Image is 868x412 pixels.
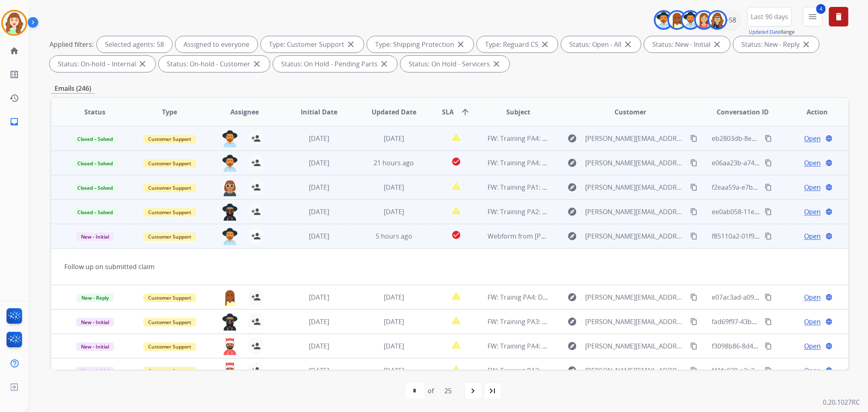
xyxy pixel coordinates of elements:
[488,386,498,396] mat-icon: last_page
[721,10,741,30] div: +58
[222,179,238,196] img: agent-avatar
[51,83,94,94] p: Emails (246)
[765,232,772,240] mat-icon: content_copy
[585,207,685,217] span: [PERSON_NAME][EMAIL_ADDRESS][DOMAIN_NAME]
[400,56,509,72] div: Status: On Hold - Servicers
[9,93,19,103] mat-icon: history
[567,366,577,375] mat-icon: explore
[712,366,835,375] span: f41fe038-a3a2-4968-b77d-a0b2b9e0fb07
[765,208,772,215] mat-icon: content_copy
[273,56,397,72] div: Status: On Hold - Pending Parts
[456,39,466,49] mat-icon: close
[567,292,577,302] mat-icon: explore
[367,36,474,53] div: Type: Shipping Protection
[143,232,196,241] span: Customer Support
[585,231,685,241] span: [PERSON_NAME][EMAIL_ADDRESS][DOMAIN_NAME]
[801,39,811,49] mat-icon: close
[690,232,697,240] mat-icon: content_copy
[64,262,686,272] div: Follow up on submitted claim
[614,107,646,117] span: Customer
[143,342,196,351] span: Customer Support
[690,367,697,374] mat-icon: content_copy
[384,342,404,351] span: [DATE]
[774,98,848,126] th: Action
[468,386,478,396] mat-icon: navigate_next
[765,342,772,350] mat-icon: content_copy
[222,313,238,331] img: agent-avatar
[309,366,329,375] span: [DATE]
[379,59,389,69] mat-icon: close
[309,207,329,216] span: [DATE]
[712,183,834,192] span: f2eaa59a-e7bb-4bfb-be64-ef468171fdab
[712,158,834,167] span: e06aa23b-a749-49c1-bc14-df86f9c36237
[765,294,772,301] mat-icon: content_copy
[712,134,837,143] span: eb2803db-8e28-4cdf-90a9-aa7620dc8e31
[585,182,685,192] span: [PERSON_NAME][EMAIL_ADDRESS][DOMAIN_NAME]
[451,340,461,350] mat-icon: report_problem
[251,158,261,168] mat-icon: person_add
[451,316,461,325] mat-icon: report_problem
[251,134,261,143] mat-icon: person_add
[428,386,434,396] div: of
[488,158,642,167] span: FW: Training PA4: Do Not Assign ([PERSON_NAME])
[309,293,329,302] span: [DATE]
[690,159,697,167] mat-icon: content_copy
[9,46,19,56] mat-icon: home
[374,158,414,167] span: 21 hours ago
[3,11,26,34] img: avatar
[690,135,697,142] mat-icon: content_copy
[567,182,577,192] mat-icon: explore
[765,318,772,325] mat-icon: content_copy
[309,134,329,143] span: [DATE]
[143,318,196,327] span: Customer Support
[384,183,404,192] span: [DATE]
[76,367,114,375] span: New - Initial
[309,158,329,167] span: [DATE]
[825,367,833,374] mat-icon: language
[384,366,404,375] span: [DATE]
[804,231,821,241] span: Open
[162,107,177,117] span: Type
[567,231,577,241] mat-icon: explore
[623,39,633,49] mat-icon: close
[251,182,261,192] mat-icon: person_add
[492,59,501,69] mat-icon: close
[77,294,114,302] span: New - Reply
[804,158,821,168] span: Open
[488,232,723,241] span: Webform from [PERSON_NAME][EMAIL_ADDRESS][DOMAIN_NAME] on [DATE]
[460,107,470,117] mat-icon: arrow_upward
[825,294,833,301] mat-icon: language
[230,107,259,117] span: Assignee
[488,366,642,375] span: FW: Training PA3: Do Not Assign ([PERSON_NAME])
[804,182,821,192] span: Open
[50,56,155,72] div: Status: On-hold – Internal
[585,366,685,375] span: [PERSON_NAME][EMAIL_ADDRESS][DOMAIN_NAME]
[222,204,238,221] img: agent-avatar
[690,208,697,215] mat-icon: content_copy
[749,28,795,35] span: Range
[251,341,261,351] mat-icon: person_add
[803,7,822,26] button: 4
[175,36,258,53] div: Assigned to everyone
[717,107,769,117] span: Conversation ID
[251,207,261,217] mat-icon: person_add
[690,294,697,301] mat-icon: content_copy
[251,317,261,327] mat-icon: person_add
[825,208,833,215] mat-icon: language
[825,184,833,191] mat-icon: language
[567,207,577,217] mat-icon: explore
[438,383,459,399] div: 25
[76,342,114,351] span: New - Initial
[251,231,261,241] mat-icon: person_add
[222,155,238,172] img: agent-avatar
[9,70,19,79] mat-icon: list_alt
[477,36,558,53] div: Type: Reguard CS
[309,317,329,326] span: [DATE]
[372,107,416,117] span: Updated Date
[222,130,238,147] img: agent-avatar
[252,59,262,69] mat-icon: close
[384,134,404,143] span: [DATE]
[50,39,94,49] p: Applied filters:
[561,36,641,53] div: Status: Open - All
[376,232,412,241] span: 5 hours ago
